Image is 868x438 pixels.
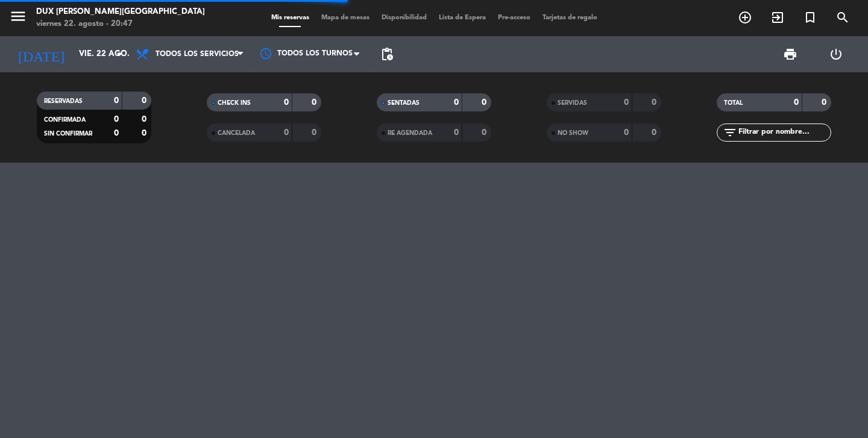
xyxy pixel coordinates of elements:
[315,14,376,21] span: Mapa de mesas
[312,98,319,107] strong: 0
[36,18,205,30] div: viernes 22. agosto - 20:47
[652,128,659,137] strong: 0
[114,115,119,124] strong: 0
[492,14,536,21] span: Pre-acceso
[44,117,86,123] span: CONFIRMADA
[142,115,149,124] strong: 0
[388,130,432,136] span: RE AGENDADA
[454,98,459,107] strong: 0
[36,6,205,18] div: Dux [PERSON_NAME][GEOGRAPHIC_DATA]
[44,131,92,137] span: SIN CONFIRMAR
[482,128,489,137] strong: 0
[114,129,119,137] strong: 0
[44,98,83,104] span: RESERVADAS
[835,10,850,25] i: search
[558,100,587,106] span: SERVIDAS
[142,129,149,137] strong: 0
[9,7,27,30] button: menu
[813,36,859,72] div: LOG OUT
[284,98,289,107] strong: 0
[376,14,433,21] span: Disponibilidad
[454,128,459,137] strong: 0
[794,98,799,107] strong: 0
[142,96,149,105] strong: 0
[737,126,831,139] input: Filtrar por nombre...
[829,47,843,61] i: power_settings_new
[380,47,394,61] span: pending_actions
[218,100,251,106] span: CHECK INS
[723,125,737,140] i: filter_list
[284,128,289,137] strong: 0
[9,41,73,67] i: [DATE]
[783,47,797,61] span: print
[156,50,239,58] span: Todos los servicios
[822,98,829,107] strong: 0
[112,47,127,61] i: arrow_drop_down
[265,14,315,21] span: Mis reservas
[724,100,743,106] span: TOTAL
[536,14,603,21] span: Tarjetas de regalo
[624,128,629,137] strong: 0
[114,96,119,105] strong: 0
[433,14,492,21] span: Lista de Espera
[482,98,489,107] strong: 0
[803,10,817,25] i: turned_in_not
[312,128,319,137] strong: 0
[9,7,27,25] i: menu
[624,98,629,107] strong: 0
[770,10,785,25] i: exit_to_app
[218,130,255,136] span: CANCELADA
[558,130,588,136] span: NO SHOW
[388,100,420,106] span: SENTADAS
[738,10,752,25] i: add_circle_outline
[652,98,659,107] strong: 0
